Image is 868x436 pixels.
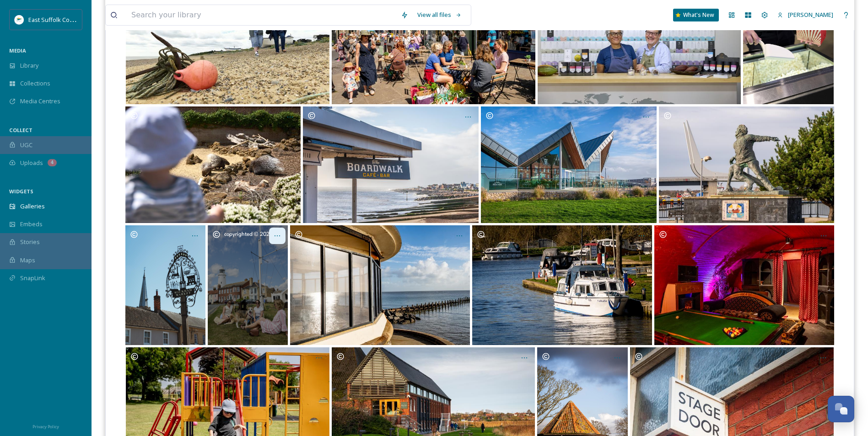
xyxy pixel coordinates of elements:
span: East Suffolk Council [28,15,82,24]
span: Collections [20,79,50,88]
div: 4 [48,159,57,166]
a: Opens media popup. Media description: Lowestoft_MaryDoggett_122024 (4).JPG. [289,224,471,346]
span: SnapLink [20,274,45,282]
span: Library [20,61,38,70]
span: Galleries [20,202,45,211]
a: Opens media popup. Media description: Lowestoft_MaryDoggett_122024 (46).JPG. [658,105,836,224]
span: copyrighted © 2025 by [PERSON_NAME] [224,231,323,238]
span: Uploads [20,159,43,167]
a: What's New [673,9,719,21]
span: WIDGETS [9,188,33,195]
span: Stories [20,238,40,246]
a: Opens media popup. Media description: AfricaAlive_MischaPhotoLtd_0625(15). [124,105,302,224]
a: Opens media popup. Media description: RiverViewsBeccles_Mary@ETTphotography_0325.JPG. [471,224,653,346]
span: Embeds [20,220,43,229]
a: Opens media popup. Media description: The Mayfair Cocktail Bar Bungay May 2025. [653,224,835,346]
a: Opens media popup. Media description: Felixstowe_Pier_Promenade_JamesCrisp@crispdesign_1124 (16).... [302,105,480,224]
a: Opens media popup. Media description: Wickham Market_Charlotte@bishybeephoto_2025 (14).jpg. [124,224,207,346]
span: [PERSON_NAME] [788,11,833,19]
a: Privacy Policy [32,420,59,431]
span: Media Centres [20,97,60,106]
input: Search your library [127,5,396,25]
span: UGC [20,141,32,149]
span: MEDIA [9,47,26,54]
span: COLLECT [9,127,32,133]
a: [PERSON_NAME] [773,6,838,24]
a: Opens media popup. Media description: Southwold_MischaPhotoLtd_0625(10). [206,224,289,346]
a: View all files [413,6,466,24]
span: Privacy Policy [32,424,59,430]
a: Opens media popup. Media description: Felixstowe_Sea_You_Cafe_JamesCrisp@crispdesign_1124 (11).jpg. [480,105,658,224]
img: ESC%20Logo.png [15,15,24,24]
span: Maps [20,256,35,265]
button: Open Chat [828,396,854,422]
